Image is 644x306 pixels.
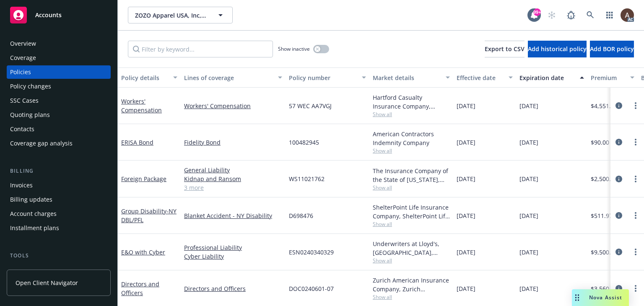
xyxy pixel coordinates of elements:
[591,73,625,82] div: Premium
[184,166,282,174] a: General Liability
[10,122,34,136] div: Contacts
[7,207,111,220] a: Account charges
[373,293,450,301] span: Show all
[614,101,624,111] a: circleInformation
[10,193,52,206] div: Billing updates
[591,101,618,110] span: $4,551.00
[7,122,111,136] a: Contacts
[373,203,450,220] div: ShelterPoint Life Insurance Company, ShelterPoint Life Insurance Company
[590,41,634,57] button: Add BOR policy
[519,211,538,220] span: [DATE]
[135,11,208,20] span: ZOZO Apparel USA, Inc, fka Start [DATE]
[631,137,641,147] a: more
[614,210,624,220] a: circleInformation
[121,73,168,82] div: Policy details
[373,73,441,82] div: Market details
[289,101,332,110] span: 57 WEC AA7VGJ
[621,8,634,22] img: photo
[631,247,641,257] a: more
[10,65,31,79] div: Policies
[589,294,622,301] span: Nova Assist
[631,101,641,111] a: more
[10,137,73,150] div: Coverage gap analysis
[35,12,62,18] span: Accounts
[601,7,618,23] a: Switch app
[587,67,638,88] button: Premium
[7,65,111,79] a: Policies
[457,138,475,147] span: [DATE]
[614,174,624,184] a: circleInformation
[572,289,629,306] button: Nova Assist
[184,101,282,110] a: Workers' Compensation
[543,7,560,23] a: Start snowing
[184,252,282,261] a: Cyber Liability
[7,167,111,175] div: Billing
[7,3,111,27] a: Accounts
[7,179,111,192] a: Invoices
[631,210,641,220] a: more
[457,101,475,110] span: [DATE]
[10,179,33,192] div: Invoices
[118,67,181,88] button: Policy details
[289,248,334,257] span: ESN0240340329
[591,174,618,183] span: $2,500.00
[121,138,153,146] a: ERISA Bond
[128,41,273,57] input: Filter by keyword...
[184,138,282,147] a: Fidelity Bond
[10,51,36,65] div: Coverage
[614,283,624,293] a: circleInformation
[121,207,177,224] a: Group Disability
[457,284,475,293] span: [DATE]
[528,41,587,57] button: Add historical policy
[373,184,450,191] span: Show all
[7,221,111,235] a: Installment plans
[7,94,111,107] a: SSC Cases
[7,51,111,65] a: Coverage
[278,45,310,52] span: Show inactive
[10,207,57,220] div: Account charges
[289,73,357,82] div: Policy number
[121,175,166,183] a: Foreign Package
[10,80,51,93] div: Policy changes
[528,45,587,53] span: Add historical policy
[184,211,282,220] a: Blanket Accident - NY Disability
[373,93,450,111] div: Hartford Casualty Insurance Company, Hartford Insurance Group
[289,174,325,183] span: WS11021762
[7,193,111,206] a: Billing updates
[373,166,450,184] div: The Insurance Company of the State of [US_STATE], AIG
[184,243,282,252] a: Professional Liability
[10,221,59,235] div: Installment plans
[128,7,233,23] button: ZOZO Apparel USA, Inc, fka Start [DATE]
[590,45,634,53] span: Add BOR policy
[373,257,450,264] span: Show all
[572,289,582,306] div: Drag to move
[533,8,541,16] div: 99+
[10,94,39,107] div: SSC Cases
[563,7,579,23] a: Report a Bug
[373,111,450,118] span: Show all
[184,284,282,293] a: Directors and Officers
[121,97,162,114] a: Workers' Compensation
[184,174,282,183] a: Kidnap and Ransom
[453,67,516,88] button: Effective date
[457,211,475,220] span: [DATE]
[519,284,538,293] span: [DATE]
[7,137,111,150] a: Coverage gap analysis
[591,284,618,293] span: $3,560.00
[485,45,525,53] span: Export to CSV
[7,108,111,122] a: Quoting plans
[516,67,587,88] button: Expiration date
[519,174,538,183] span: [DATE]
[289,211,313,220] span: D698476
[16,278,78,287] span: Open Client Navigator
[582,7,599,23] a: Search
[614,247,624,257] a: circleInformation
[614,137,624,147] a: circleInformation
[631,174,641,184] a: more
[286,67,369,88] button: Policy number
[457,174,475,183] span: [DATE]
[373,276,450,293] div: Zurich American Insurance Company, Zurich Insurance Group
[373,147,450,154] span: Show all
[519,73,575,82] div: Expiration date
[485,41,525,57] button: Export to CSV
